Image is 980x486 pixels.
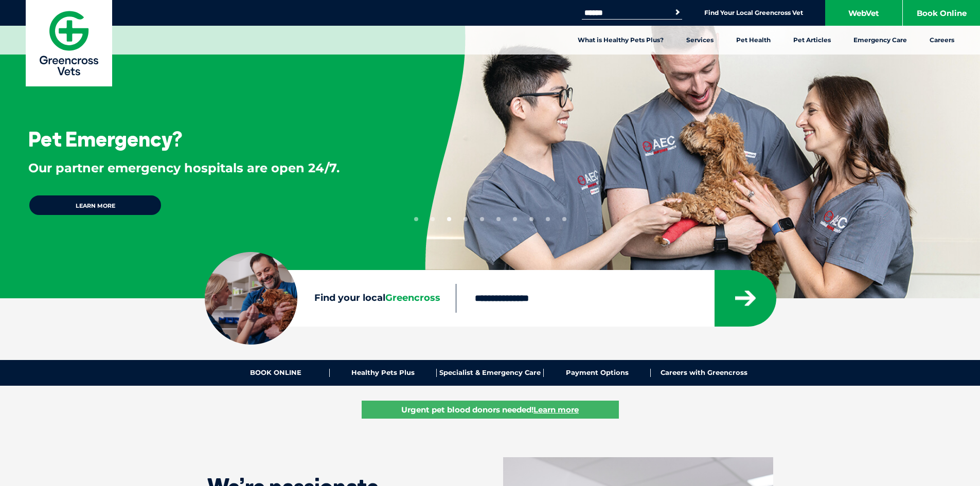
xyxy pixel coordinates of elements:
a: Find Your Local Greencross Vet [704,9,803,17]
a: Careers [918,26,966,55]
a: Specialist & Emergency Care [437,369,544,377]
a: Emergency Care [842,26,918,55]
label: Find your local [205,291,456,306]
u: Learn more [533,405,579,415]
a: Careers with Greencross [651,369,757,377]
a: Pet Articles [782,26,842,55]
button: 2 of 10 [431,217,435,221]
a: Pet Health [725,26,782,55]
button: 6 of 10 [496,217,501,221]
button: 10 of 10 [562,217,566,221]
a: Urgent pet blood donors needed!Learn more [362,401,619,419]
button: 9 of 10 [546,217,550,221]
button: 4 of 10 [464,217,468,221]
button: Search [672,7,683,17]
button: 8 of 10 [529,217,533,221]
p: Our partner emergency hospitals are open 24/7. [28,159,391,177]
button: 7 of 10 [513,217,517,221]
a: Payment Options [544,369,651,377]
button: 1 of 10 [414,217,418,221]
h3: Pet Emergency? [28,129,183,149]
a: BOOK ONLINE [223,369,330,377]
a: Services [675,26,725,55]
span: Greencross [385,292,440,303]
a: Healthy Pets Plus [330,369,437,377]
button: 5 of 10 [480,217,484,221]
a: What is Healthy Pets Plus? [566,26,675,55]
a: Learn more [28,194,162,216]
button: 3 of 10 [447,217,451,221]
